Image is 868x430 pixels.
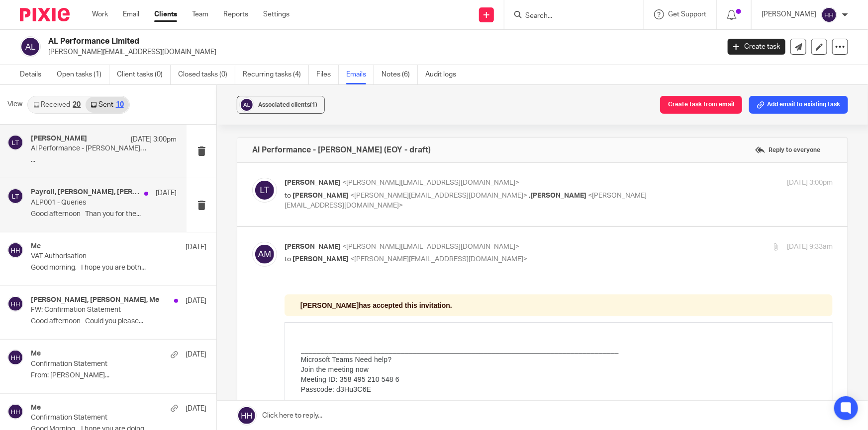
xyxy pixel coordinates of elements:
[43,296,89,303] a: Google Calendar
[31,252,172,261] p: VAT Authorisation
[342,179,519,186] span: <[PERSON_NAME][EMAIL_ADDRESS][DOMAIN_NAME]>
[48,47,713,57] p: [PERSON_NAME][EMAIL_ADDRESS][DOMAIN_NAME]
[425,65,464,84] a: Audit logs
[31,296,159,304] h4: [PERSON_NAME], [PERSON_NAME], Me
[31,242,41,251] h4: Me
[529,192,530,199] span: ,
[285,243,341,250] span: [PERSON_NAME]
[20,8,70,21] img: Pixie
[223,9,248,19] a: Reports
[131,135,177,144] p: [DATE] 3:00pm
[660,96,742,114] button: Create task from email
[186,350,206,359] p: [DATE]
[117,65,171,84] a: Client tasks (0)
[728,39,785,55] a: Create task
[16,189,96,197] span: Microsoft Teams Meeting
[31,199,148,207] p: ALP001 - Queries
[239,97,254,112] img: svg%3E
[75,229,109,237] span: - organizer
[192,9,208,19] a: Team
[31,404,41,412] h4: Me
[86,97,128,113] a: Sent10
[762,9,816,19] p: [PERSON_NAME]
[16,220,41,228] h2: Guests
[92,9,108,19] a: Work
[7,404,23,420] img: svg%3E
[31,135,87,143] h4: [PERSON_NAME]
[252,242,277,267] img: svg%3E
[154,9,177,19] a: Clients
[178,65,235,84] a: Closed tasks (0)
[57,65,109,84] a: Open tasks (1)
[342,243,519,250] span: <[PERSON_NAME][EMAIL_ADDRESS][DOMAIN_NAME]>
[16,260,79,270] a: View all guest info
[16,198,49,208] a: View map
[821,7,837,23] img: svg%3E
[285,256,291,263] span: to
[31,371,206,380] p: From: [PERSON_NAME]...
[31,264,206,272] p: Good morning, I hope you are both...
[753,143,823,157] label: Reply to everyone
[263,9,289,19] a: Settings
[346,65,374,84] a: Emails
[7,135,23,150] img: svg%3E
[787,178,833,188] p: [DATE] 3:00pm
[31,210,177,218] p: Good afternoon Than you for the...
[31,156,177,164] p: ...
[530,192,586,199] span: [PERSON_NAME]
[186,404,206,414] p: [DATE]
[31,360,172,368] p: Confirmation Statement
[292,256,349,263] span: [PERSON_NAME]
[16,15,168,23] span: has accepted this invitation.
[350,256,527,263] span: <[PERSON_NAME][EMAIL_ADDRESS][DOMAIN_NAME]>
[6,312,542,320] p: Forwarding this invitation could allow any recipient to send a response to the organizer, be adde...
[116,101,124,108] div: 10
[350,192,527,199] span: <[PERSON_NAME][EMAIL_ADDRESS][DOMAIN_NAME]>
[31,144,148,153] p: Al Performance - [PERSON_NAME] (EOY - draft)
[316,65,339,84] a: Files
[31,188,139,197] h4: Payroll, [PERSON_NAME], [PERSON_NAME]
[16,159,197,167] span: [DATE] ⋅ 10:30am – 11am ([GEOGRAPHIC_DATA] Time)
[7,242,23,258] img: svg%3E
[75,239,102,247] span: - creator
[252,178,277,203] img: svg%3E
[31,317,206,326] p: Good afternoon Could you please...
[123,9,139,19] a: Email
[7,99,22,110] span: View
[20,36,41,57] img: svg%3E
[31,350,41,358] h4: Me
[16,15,74,23] span: [PERSON_NAME]
[6,304,542,312] p: You are receiving this email because you are an attendee on the event.
[252,145,431,155] h4: Al Performance - [PERSON_NAME] (EOY - draft)
[186,296,206,306] p: [DATE]
[16,238,75,248] a: [PERSON_NAME]
[20,65,49,84] a: Details
[504,312,535,319] a: Learn more
[31,414,172,422] p: Confirmation Statement
[16,248,75,258] a: [PERSON_NAME]
[31,306,172,314] p: FW: Confirmation Statement
[787,242,833,252] p: [DATE] 9:33am
[16,180,46,188] h2: Location
[6,296,542,304] p: Invitation from
[48,36,580,47] h2: AL Performance Limited
[7,296,23,312] img: svg%3E
[7,188,23,204] img: svg%3E
[285,192,291,199] span: to
[186,242,206,252] p: [DATE]
[16,149,36,158] h2: When
[382,65,418,84] a: Notes (6)
[285,179,341,186] span: [PERSON_NAME]
[237,96,325,114] button: Associated clients(1)
[292,192,349,199] span: [PERSON_NAME]
[668,11,706,18] span: Get Support
[16,59,334,137] span: ________________________________________________________________________________ Microsoft Teams ...
[749,96,848,114] button: Add email to existing task
[310,102,317,108] span: (1)
[7,350,23,365] img: svg%3E
[258,102,317,108] span: Associated clients
[243,65,309,84] a: Recurring tasks (4)
[524,12,614,21] input: Search
[73,101,81,108] div: 20
[28,97,86,113] a: Received20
